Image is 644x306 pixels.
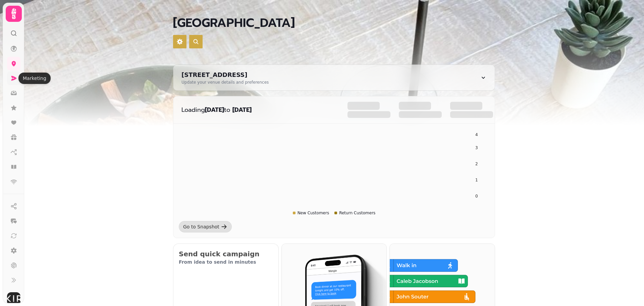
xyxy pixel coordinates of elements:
div: Return Customers [334,210,375,216]
tspan: 1 [475,178,478,182]
strong: [DATE] [205,105,224,115]
div: Go to Snapshot [183,223,219,230]
tspan: 0 [475,194,478,199]
h2: Send quick campaign [179,249,273,259]
button: User avatar [6,292,22,306]
tspan: 2 [475,162,478,166]
div: Update your venue details and preferences [181,80,269,85]
img: User avatar [7,292,20,306]
p: From idea to send in minutes [179,259,273,265]
div: Marketing [18,73,51,84]
tspan: 3 [475,145,478,150]
a: Go to Snapshot [179,221,232,232]
tspan: 4 [475,132,478,137]
div: [STREET_ADDRESS] [181,70,269,80]
strong: [DATE] [232,105,252,115]
div: New Customers [293,210,329,216]
p: Loading to [181,105,334,115]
